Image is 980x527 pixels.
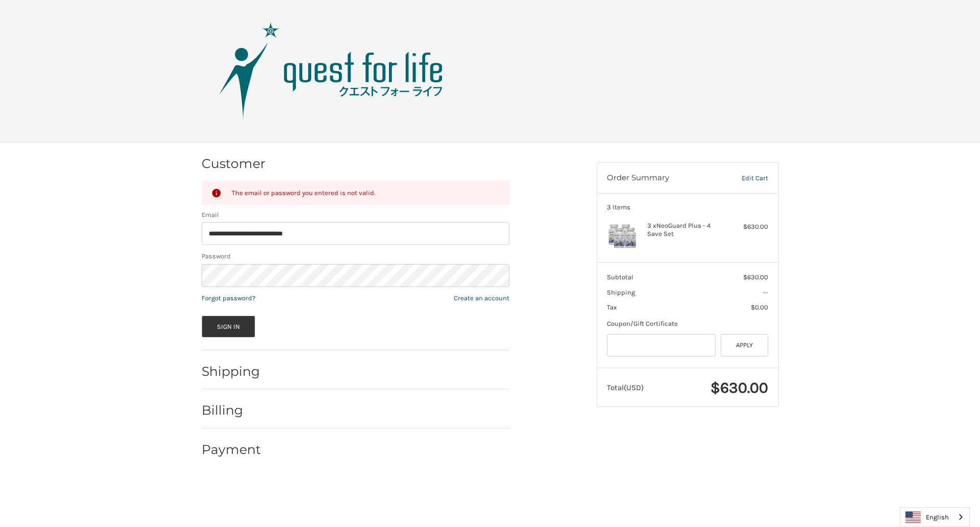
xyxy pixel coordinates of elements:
span: Shipping [607,289,635,296]
span: $0.00 [751,303,768,311]
img: Quest Group [204,20,459,122]
h2: Billing [202,402,261,418]
span: Total (USD) [607,383,644,392]
aside: Language selected: English [900,507,970,527]
a: Create an account [454,294,509,302]
label: Password [202,251,509,261]
span: -- [763,289,768,296]
input: Gift Certificate or Coupon Code [607,334,716,357]
span: Subtotal [607,273,633,281]
span: $630.00 [710,378,768,397]
span: Tax [607,303,617,311]
label: Email [202,210,509,220]
a: Edit Cart [720,173,768,183]
a: English [900,508,969,526]
button: Sign In [202,316,256,338]
div: The email or password you entered is not valid. [232,187,500,198]
div: $630.00 [728,222,768,232]
button: Apply [721,334,769,357]
h3: Order Summary [607,173,720,183]
h2: Customer [202,156,265,172]
div: Coupon/Gift Certificate [607,319,768,329]
h3: 3 Items [607,203,768,211]
a: Forgot password? [202,294,255,302]
h4: 3 x NeoGuard Plus - 4 Save Set [647,222,725,238]
h2: Payment [202,442,261,458]
div: Language [900,507,970,527]
h2: Shipping [202,364,261,379]
span: $630.00 [743,273,768,281]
